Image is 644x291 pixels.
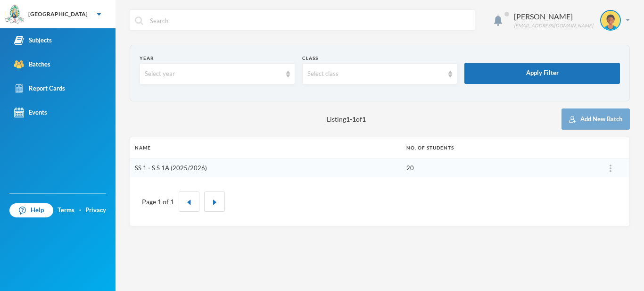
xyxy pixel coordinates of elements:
div: [PERSON_NAME] [514,11,593,22]
div: Select year [145,69,281,79]
a: Terms [58,206,74,215]
div: Page 1 of 1 [142,197,174,207]
b: 1 [362,115,366,123]
a: Help [9,203,53,217]
div: [EMAIL_ADDRESS][DOMAIN_NAME] [514,22,593,29]
input: Search [149,10,470,31]
img: search [135,17,143,25]
a: Privacy [85,206,106,215]
div: Subjects [14,35,52,45]
div: Class [302,55,458,62]
b: 1 [352,115,356,123]
img: STUDENT [601,11,620,30]
td: 20 [402,158,592,177]
button: Add New Batch [561,108,630,130]
div: Year [140,55,295,62]
img: ... [610,165,611,172]
div: · [79,206,81,215]
div: [GEOGRAPHIC_DATA] [28,10,88,18]
th: Name [130,137,402,158]
th: No. of students [402,137,592,158]
b: 1 [346,115,350,123]
div: Report Cards [14,83,65,93]
div: Select class [307,69,444,79]
button: Apply Filter [464,63,620,84]
span: Listing - of [327,114,366,124]
div: Events [14,108,47,117]
div: Batches [14,59,50,69]
a: SS 1 - S S 1A (2025/2026) [135,164,207,172]
img: logo [5,5,24,24]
